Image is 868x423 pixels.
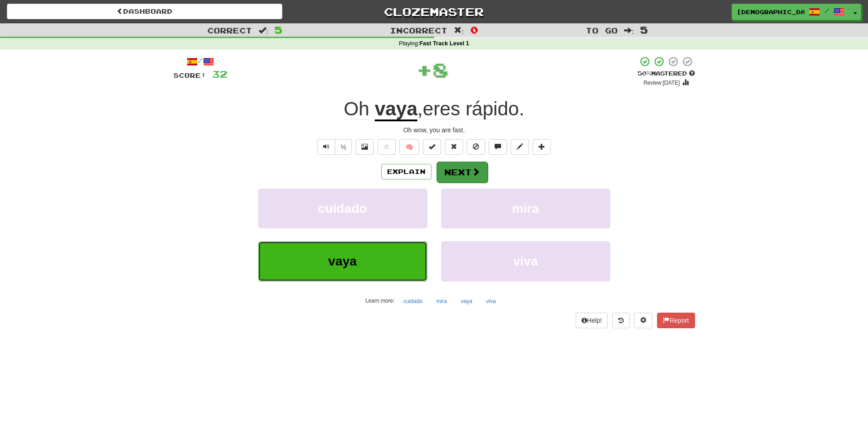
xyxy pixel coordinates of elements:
button: Explain [381,164,431,179]
span: : [259,27,269,34]
a: Dashboard [7,4,282,19]
button: ½ [335,139,352,155]
small: Learn more: [365,298,394,304]
span: + [416,56,432,83]
button: Edit sentence (alt+d) [511,139,529,155]
button: Show image (alt+x) [356,139,374,155]
button: mira [441,189,610,228]
span: Correct [207,26,252,35]
button: Help! [576,313,608,328]
span: vaya [328,254,356,268]
button: vaya [258,241,427,281]
span: rápido [465,98,519,120]
button: Ignore sentence (alt+i) [467,139,485,155]
button: Play sentence audio (ctl+space) [317,139,335,155]
span: : [454,27,464,34]
span: / [825,7,829,14]
span: mira [512,201,539,216]
div: / [173,56,227,67]
span: eres [423,98,460,120]
span: To go [586,26,618,35]
div: Text-to-speech controls [315,139,352,155]
span: 5 [275,24,282,35]
button: Reset to 0% Mastered (alt+r) [445,139,463,155]
span: , . [417,98,524,120]
button: Discuss sentence (alt+u) [489,139,507,155]
span: Incorrect [390,26,447,35]
span: Score: [173,71,206,79]
button: Add to collection (alt+a) [533,139,551,155]
button: Report [657,313,695,328]
button: Round history (alt+y) [612,313,630,328]
span: : [624,27,634,34]
a: Clozemaster [296,4,571,20]
span: cuidado [318,201,367,216]
button: Favorite sentence (alt+f) [377,139,396,155]
button: Set this sentence to 100% Mastered (alt+m) [423,139,441,155]
div: Mastered [637,70,695,78]
button: 🧠 [399,139,419,155]
span: 8 [432,58,448,81]
button: viva [441,241,610,281]
span: 32 [212,68,227,80]
button: vaya [456,294,477,308]
button: cuidado [258,189,427,228]
small: Review: [DATE] [643,80,680,86]
span: 5 [640,24,648,35]
button: cuidado [399,294,428,308]
button: Next [437,162,488,183]
strong: Fast Track Level 1 [420,40,469,47]
span: Oh [344,98,369,120]
div: Oh wow, you are fast. [173,125,695,135]
button: viva [481,294,501,308]
a: [DEMOGRAPHIC_DATA] / [732,4,850,20]
span: viva [513,254,538,268]
span: [DEMOGRAPHIC_DATA] [737,8,804,16]
button: mira [431,294,452,308]
span: 0 [470,24,478,35]
span: 50 % [637,70,651,77]
u: vaya [375,98,417,121]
